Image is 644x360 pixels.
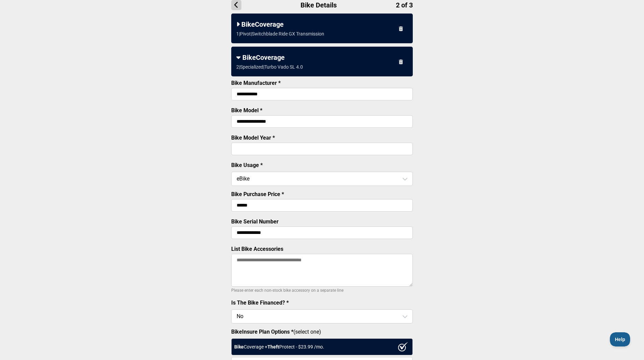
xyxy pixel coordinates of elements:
iframe: Toggle Customer Support [610,332,630,346]
label: Bike Manufacturer * [231,80,281,86]
div: Coverage + Protect - $ 23.99 /mo. [231,338,413,355]
strong: Theft [267,344,279,350]
strong: Bike [234,344,244,350]
span: 2 of 3 [396,1,413,9]
strong: BikeInsure Plan Options * [231,329,293,335]
div: BikeCoverage [236,20,408,28]
label: Bike Usage * [231,162,263,168]
label: Bike Model Year * [231,135,275,141]
label: Bike Serial Number [231,218,279,225]
p: Please enter each non-stock bike accessory on a separate line [231,286,413,294]
label: List Bike Accessories [231,246,283,252]
div: 2 | Specialized | Turbo Vado SL 4.0 [236,64,303,70]
label: Is The Bike Financed? * [231,299,289,306]
label: Bike Model * [231,107,262,114]
img: ux1sgP1Haf775SAghJI38DyDlYP+32lKFAAAAAElFTkSuQmCC [398,342,408,352]
label: (select one) [231,329,413,335]
div: BikeCoverage [236,53,408,62]
div: 1 | Pivot | Switchblade Ride GX Transmission [236,31,324,37]
label: Bike Purchase Price * [231,191,284,197]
